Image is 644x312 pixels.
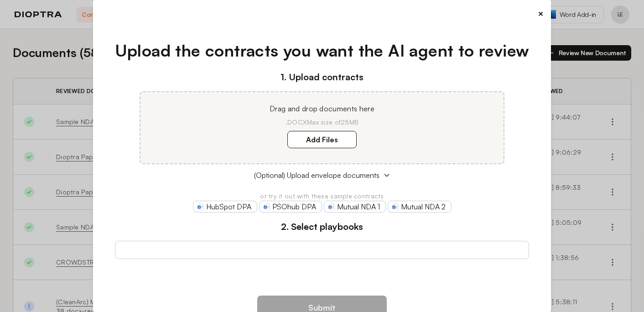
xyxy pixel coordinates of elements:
h3: 1. Upload contracts [115,70,530,84]
button: (Optional) Upload envelope documents [115,170,530,181]
label: Add Files [287,131,357,148]
span: (Optional) Upload envelope documents [254,170,379,181]
button: × [538,7,544,20]
h3: 2. Select playbooks [115,220,530,234]
a: PSOhub DPA [259,201,322,213]
p: or try it out with these sample contracts [115,192,530,201]
p: .DOCX Max size of 25MB [151,118,493,127]
p: Drag and drop documents here [151,103,493,114]
a: Mutual NDA 2 [388,201,452,213]
a: HubSpot DPA [193,201,257,213]
a: Mutual NDA 1 [324,201,386,213]
h1: Upload the contracts you want the AI agent to review [115,38,530,63]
